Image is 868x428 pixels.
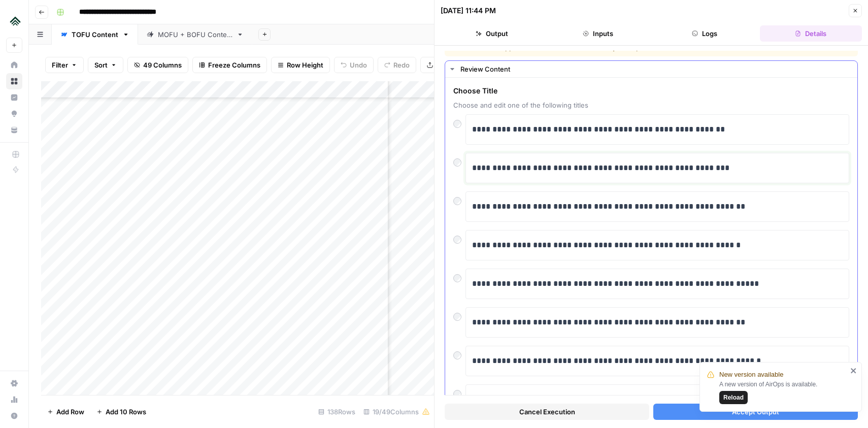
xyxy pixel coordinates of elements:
[143,60,182,70] span: 49 Columns
[723,393,744,402] span: Reload
[441,25,543,42] button: Output
[460,64,851,74] div: Review Content
[445,61,857,77] button: Review Content
[6,89,22,106] a: Insights
[653,404,858,420] button: Accept Output
[52,60,68,70] span: Filter
[158,29,232,40] div: MOFU + BOFU Content
[653,25,756,42] button: Logs
[6,57,22,73] a: Home
[287,60,323,70] span: Row Height
[208,60,260,70] span: Freeze Columns
[41,404,90,420] button: Add Row
[314,404,359,420] div: 138 Rows
[719,370,783,380] span: New version available
[6,391,22,408] a: Usage
[88,57,123,73] button: Sort
[138,24,252,45] a: MOFU + BOFU Content
[271,57,330,73] button: Row Height
[6,12,24,30] img: Uplisting Logo
[6,73,22,89] a: Browse
[453,86,849,96] span: Choose Title
[334,57,374,73] button: Undo
[350,60,367,70] span: Undo
[850,367,857,375] button: close
[6,106,22,122] a: Opportunities
[6,375,22,391] a: Settings
[6,122,22,138] a: Your Data
[719,380,847,404] div: A new version of AirOps is available.
[6,8,22,34] button: Workspace: Uplisting
[359,404,434,420] div: 19/49 Columns
[453,100,849,110] span: Choose and edit one of the following titles
[6,408,22,424] button: Help + Support
[519,407,575,417] span: Cancel Execution
[45,57,84,73] button: Filter
[393,60,410,70] span: Redo
[127,57,188,73] button: 49 Columns
[192,57,267,73] button: Freeze Columns
[760,25,862,42] button: Details
[52,24,138,45] a: TOFU Content
[56,407,84,417] span: Add Row
[72,29,118,40] div: TOFU Content
[90,404,152,420] button: Add 10 Rows
[94,60,108,70] span: Sort
[445,404,649,420] button: Cancel Execution
[106,407,146,417] span: Add 10 Rows
[441,6,496,16] div: [DATE] 11:44 PM
[732,407,779,417] span: Accept Output
[719,391,748,404] button: Reload
[378,57,416,73] button: Redo
[547,25,650,42] button: Inputs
